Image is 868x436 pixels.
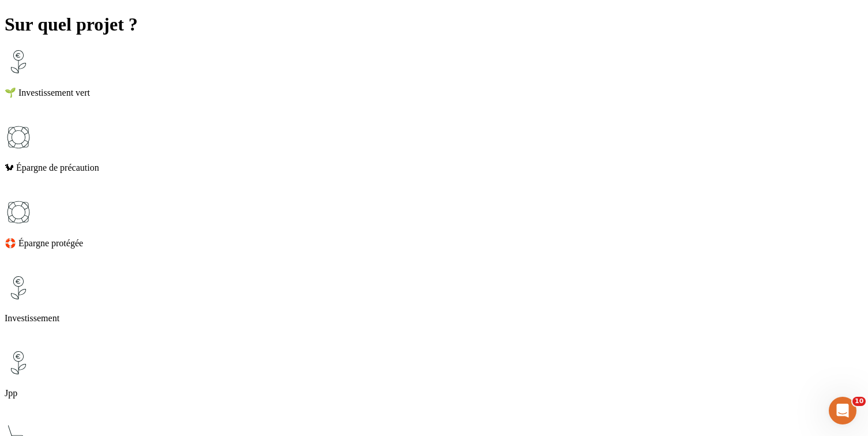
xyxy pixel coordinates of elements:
p: Investissement [5,313,863,324]
p: Jpp [5,388,863,399]
h1: Sur quel projet ? [5,14,863,35]
p: 🛟 Épargne protégée [5,238,863,249]
p: 🌱 Investissement vert [5,87,863,98]
iframe: Intercom live chat [829,397,856,424]
p: 🐿 Épargne de précaution [5,163,863,173]
span: 10 [852,397,866,406]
